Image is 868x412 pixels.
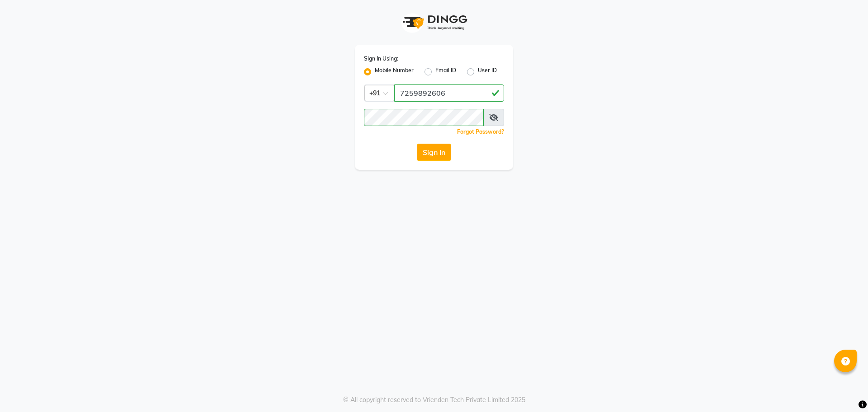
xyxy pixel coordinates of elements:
iframe: chat widget [830,376,859,403]
input: Username [364,109,484,126]
label: Email ID [435,66,456,77]
label: Mobile Number [375,66,414,77]
label: Sign In Using: [364,55,398,63]
label: User ID [478,66,497,77]
button: Sign In [417,144,451,161]
a: Forgot Password? [457,128,504,135]
img: logo1.svg [398,9,470,36]
input: Username [394,84,504,102]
